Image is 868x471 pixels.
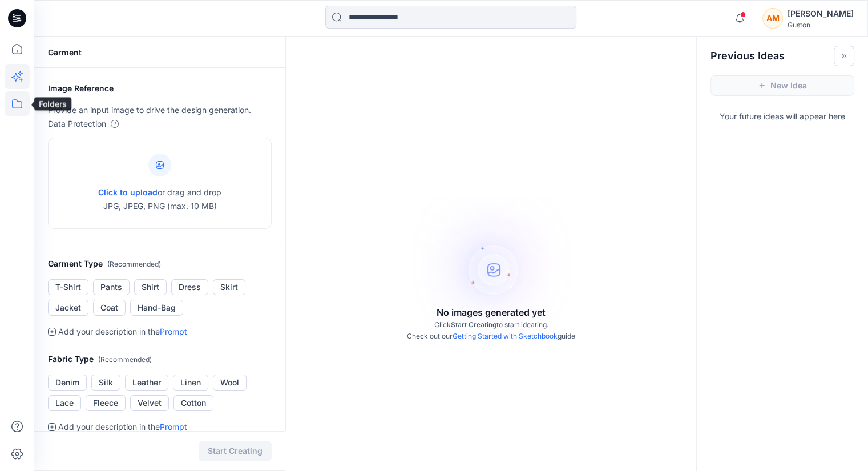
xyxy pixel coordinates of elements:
button: Dress [171,279,208,295]
p: No images generated yet [437,305,546,319]
p: or drag and drop JPG, JPEG, PNG (max. 10 MB) [98,186,221,213]
button: Shirt [134,279,167,295]
span: Start Creating [451,320,496,329]
div: AM [762,8,783,29]
button: Coat [93,300,126,316]
button: Velvet [130,395,169,411]
p: Add your description in the [58,325,187,339]
button: Hand-Bag [130,300,183,316]
button: Silk [91,375,120,391]
button: Denim [48,375,87,391]
button: Linen [173,375,208,391]
span: ( Recommended ) [98,355,152,364]
h2: Image Reference [48,82,272,95]
span: ( Recommended ) [107,260,161,268]
p: Data Protection [48,117,106,131]
button: Lace [48,395,81,411]
button: Cotton [173,395,213,411]
p: Add your description in the [58,420,187,434]
p: Your future ideas will appear here [697,105,868,123]
button: Pants [93,279,130,295]
button: Jacket [48,300,88,316]
a: Prompt [160,422,187,432]
p: Provide an input image to drive the design generation. [48,103,272,117]
h2: Previous Ideas [710,49,785,63]
div: [PERSON_NAME] [788,7,854,21]
h2: Fabric Type [48,352,272,367]
p: Click to start ideating. Check out our guide [407,319,575,342]
button: Leather [125,375,168,391]
button: T-Shirt [48,279,88,295]
button: Fleece [86,395,126,411]
span: Click to upload [98,187,158,197]
a: Getting Started with Sketchbook [453,332,558,340]
button: Skirt [213,279,245,295]
a: Prompt [160,327,187,336]
h2: Garment Type [48,257,272,271]
div: Guston [788,21,854,29]
button: Toggle idea bar [834,46,854,66]
button: Wool [213,375,247,391]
